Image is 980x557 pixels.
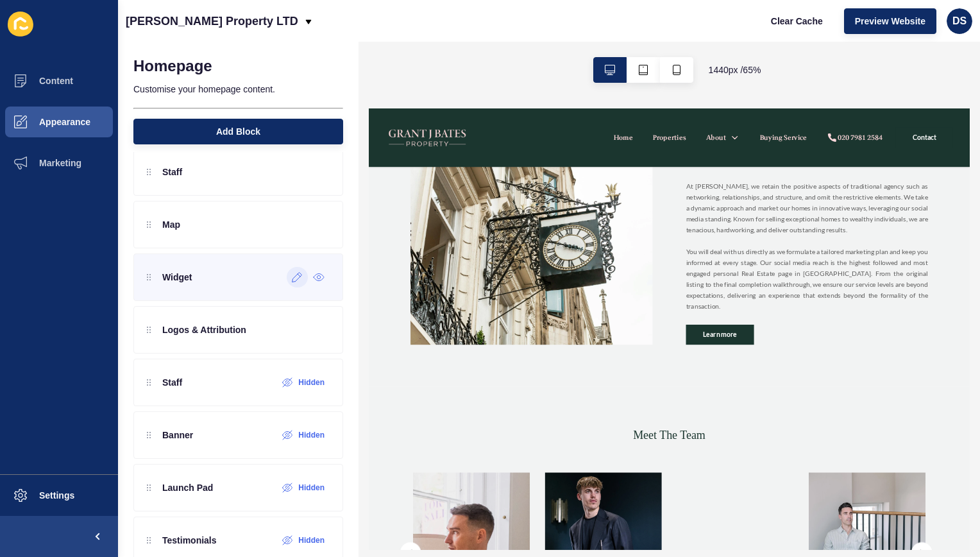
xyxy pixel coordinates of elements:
span: 1440 px / 65 % [709,64,761,76]
h2: Meet The Team [197,492,727,512]
h1: Homepage [133,57,212,75]
span: Preview Website [855,15,925,28]
a: Contact [810,30,898,60]
p: Map [162,218,180,231]
p: Banner [162,429,193,441]
a: Properties [436,37,487,53]
img: Company logo [26,6,154,83]
p: Launch Pad [162,481,213,494]
label: Hidden [298,377,325,388]
button: Add Block [133,119,343,144]
p: [PERSON_NAME] Property LTD [126,5,298,37]
a: Learn more [487,332,592,363]
a: Buying Service [601,37,673,53]
span: Clear Cache [771,15,823,28]
div: 020 7981 2584 [721,37,790,53]
a: About [518,37,549,53]
a: 020 7981 2584 [704,37,790,53]
p: Widget [162,271,192,284]
label: Hidden [298,430,325,440]
p: Customise your homepage content. [133,75,343,103]
a: Home [376,37,406,53]
button: Clear Cache [760,8,834,34]
span: DS [952,15,967,28]
img: Image related to text in section [64,71,436,363]
p: Logos & Attribution [162,323,246,336]
p: At [PERSON_NAME], we retain the positive aspects of traditional agency such as networking, relati... [487,112,859,312]
p: Staff [162,166,182,178]
label: Hidden [298,535,325,545]
p: Testimonials [162,534,217,547]
p: Staff [162,376,182,389]
label: Hidden [298,483,325,493]
button: Preview Website [844,8,936,34]
span: Add Block [216,125,260,138]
